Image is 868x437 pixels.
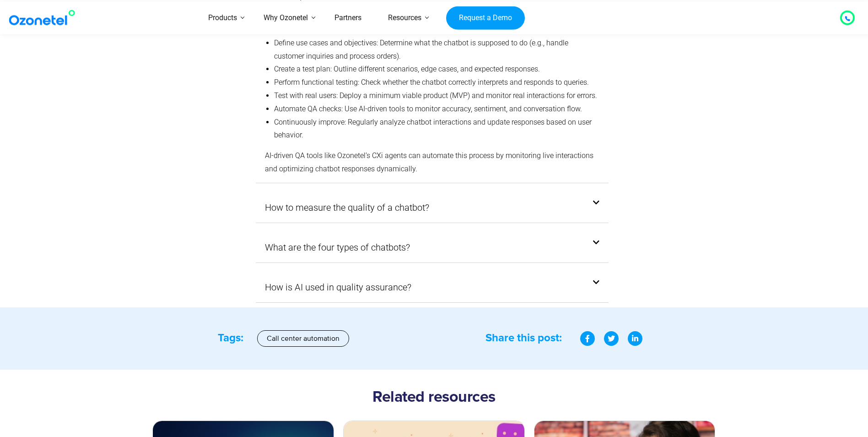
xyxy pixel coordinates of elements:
a: Products [195,2,250,34]
div: What are the four types of chatbots? [256,232,609,262]
p: AI-driven QA tools like Ozonetel’s CXi agents can automate this process by monitoring live intera... [265,149,600,176]
a: What are the four types of chatbots? [265,239,410,256]
div: How to measure the quality of a chatbot? [256,192,609,223]
li: Automate QA checks: Use AI-driven tools to monitor accuracy, sentiment, and conversation flow. [274,103,600,116]
a: Partners [321,2,375,34]
a: Call center automation [257,330,349,347]
a: Why Ozonetel [250,2,321,34]
li: Perform functional testing: Check whether the chatbot correctly interprets and responds to queries. [274,76,600,89]
a: Request a Demo [446,6,524,30]
li: Continuously improve: Regularly analyze chatbot interactions and update responses based on user b... [274,116,600,142]
h3: Share this post: [485,331,562,345]
h2: Related resources [153,388,716,407]
li: Test with real users: Deploy a minimum viable product (MVP) and monitor real interactions for err... [274,89,600,103]
li: Create a test plan: Outline different scenarios, edge cases, and expected responses. [274,63,600,76]
a: Resources [375,2,435,34]
div: How to QA a chatbot? [256,9,609,183]
div: How is AI used in quality assurance? [256,272,609,302]
a: How to measure the quality of a chatbot? [265,199,429,216]
li: Define use cases and objectives: Determine what the chatbot is supposed to do (e.g., handle custo... [274,37,600,63]
h3: Tags: [218,331,243,345]
a: How is AI used in quality assurance? [265,279,411,295]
